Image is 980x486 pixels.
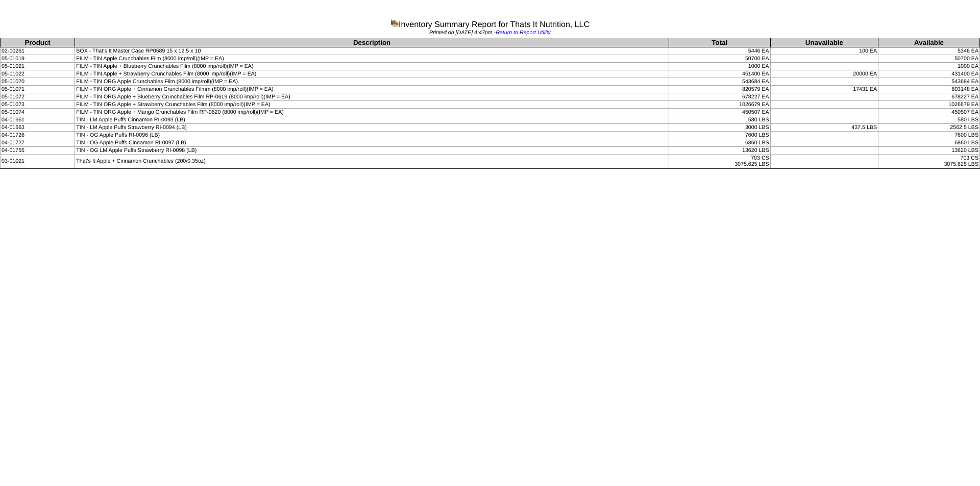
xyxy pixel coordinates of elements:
td: 05-01072 [1,93,75,101]
td: 2562.5 LBS [878,124,980,132]
td: 678227 EA [878,93,980,101]
td: 05-01021 [1,63,75,70]
td: 05-01022 [1,70,75,78]
td: 20000 EA [770,70,878,78]
td: TIN - LM Apple Puffs Strawberry RI-0094 (LB) [75,124,669,132]
td: 05-01071 [1,86,75,93]
th: Total [669,38,770,47]
td: 02-00261 [1,47,75,55]
td: 431400 EA [878,70,980,78]
td: FILM - TIN ORG Apple + Blueberry Crunchables Film RP-0619 (8000 imp/roll)(IMP = EA) [75,93,669,101]
td: 6860 LBS [878,139,980,147]
td: 1026679 EA [878,101,980,109]
td: FILM - TIN Apple + Blueberry Crunchables Film (8000 imp/roll)(IMP = EA) [75,63,669,70]
td: 13620 LBS [878,147,980,155]
td: BOX - That's It Master Case RP0589 15 x 12.5 x 10 [75,47,669,55]
td: 05-01073 [1,101,75,109]
td: 6860 LBS [669,139,770,147]
td: TIN - OG Apple Puffs RI-0096 (LB) [75,132,669,139]
td: TIN - LM Apple Puffs Cinnamon RI-0093 (LB) [75,116,669,124]
td: 803148 EA [878,86,980,93]
td: 04-01727 [1,139,75,147]
td: FILM - TIN ORG Apple + Cinnamon Crunchables Filmm (8000 imp/roll)(IMP = EA) [75,86,669,93]
td: FILM - TIN ORG Apple + Mango Crunchables Film RP-0620 (8000 imp/roll)(IMP = EA) [75,109,669,116]
td: TIN - OG LM Apple Puffs Strawberry RI-0098 (LB) [75,147,669,155]
td: 580 LBS [878,116,980,124]
td: 450507 EA [878,109,980,116]
td: 703 CS 3075.625 LBS [669,155,770,168]
td: 13620 LBS [669,147,770,155]
td: 7600 LBS [669,132,770,139]
td: 17431 EA [770,86,878,93]
td: That's It Apple + Cinnamon Crunchables (200/0.35oz) [75,155,669,168]
td: 04-01726 [1,132,75,139]
th: Unavailable [770,38,878,47]
td: 1000 EA [669,63,770,70]
th: Description [75,38,669,47]
td: 543684 EA [669,78,770,86]
td: 50700 EA [669,55,770,63]
td: FILM - TIN Apple Crunchables Film (8000 imp/roll)(IMP = EA) [75,55,669,63]
td: 03-01021 [1,155,75,168]
td: FILM - TIN Apple + Strawberry Crunchables Film (8000 imp/roll)(IMP = EA) [75,70,669,78]
td: 100 EA [770,47,878,55]
td: 05-01070 [1,78,75,86]
td: 05-01074 [1,109,75,116]
td: 820579 EA [669,86,770,93]
td: 04-01663 [1,124,75,132]
td: 3000 LBS [669,124,770,132]
td: 451400 EA [669,70,770,78]
td: 05-01019 [1,55,75,63]
td: 5346 EA [878,47,980,55]
td: TIN - OG Apple Puffs Cinnamon RI-0097 (LB) [75,139,669,147]
td: 580 LBS [669,116,770,124]
td: 5446 EA [669,47,770,55]
td: 04-01661 [1,116,75,124]
td: 437.5 LBS [770,124,878,132]
td: FILM - TIN ORG Apple + Strawberry Crunchables Film (8000 imp/roll)(IMP = EA) [75,101,669,109]
th: Available [878,38,980,47]
td: 450507 EA [669,109,770,116]
td: 703 CS 3075.625 LBS [878,155,980,168]
img: graph.gif [390,19,399,27]
th: Product [1,38,75,47]
td: 543684 EA [878,78,980,86]
td: 1026679 EA [669,101,770,109]
td: 04-01755 [1,147,75,155]
td: 1000 EA [878,63,980,70]
td: 7600 LBS [878,132,980,139]
td: 678227 EA [669,93,770,101]
td: 50700 EA [878,55,980,63]
a: Return to Report Utility [496,30,551,36]
td: FILM - TIN ORG Apple Crunchables Film (8000 imp/roll)(IMP = EA) [75,78,669,86]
